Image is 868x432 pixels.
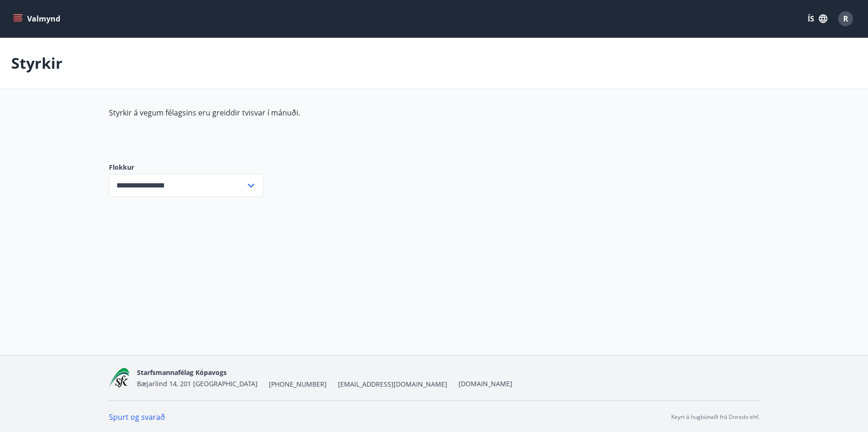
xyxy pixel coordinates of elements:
label: Flokkur [109,163,263,172]
span: Starfsmannafélag Kópavogs [137,368,227,377]
span: Bæjarlind 14, 201 [GEOGRAPHIC_DATA] [137,379,258,388]
p: Styrkir [11,53,63,73]
span: R [843,14,848,24]
button: ÍS [803,10,832,27]
p: Styrkir á vegum félagsins eru greiddir tvisvar í mánuði. [109,108,550,118]
span: [PHONE_NUMBER] [269,380,327,389]
button: menu [11,10,64,27]
a: Spurt og svarað [109,412,165,422]
img: x5MjQkxwhnYn6YREZUTEa9Q4KsBUeQdWGts9Dj4O.png [109,368,130,388]
p: Keyrt á hugbúnaði frá Dorado ehf. [671,413,760,421]
button: R [834,7,857,30]
a: [DOMAIN_NAME] [459,379,512,388]
span: [EMAIL_ADDRESS][DOMAIN_NAME] [338,380,447,389]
